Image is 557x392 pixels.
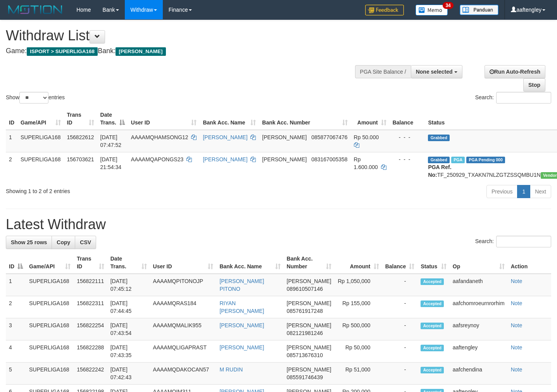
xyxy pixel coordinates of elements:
span: 34 [443,2,453,9]
th: Date Trans.: activate to sort column ascending [107,252,150,274]
th: Bank Acc. Name: activate to sort column ascending [216,252,283,274]
td: - [382,363,418,385]
th: Action [508,252,551,274]
input: Search: [496,236,551,247]
h4: Game: Bank: [6,47,364,55]
td: 156822288 [74,340,107,363]
span: [PERSON_NAME] [287,278,331,284]
label: Show entries [6,92,65,104]
a: Previous [486,185,517,198]
span: Accepted [421,300,444,307]
td: SUPERLIGA168 [26,296,74,318]
a: [PERSON_NAME] [219,322,264,328]
span: [DATE] 07:47:52 [100,134,122,148]
td: Rp 500,000 [335,318,382,340]
td: aaftengley [450,340,508,363]
span: Show 25 rows [11,239,47,245]
th: Amount: activate to sort column ascending [335,252,382,274]
img: panduan.png [460,5,498,15]
span: Copy 082121981246 to clipboard [287,330,323,336]
td: SUPERLIGA168 [26,318,74,340]
td: AAAAMQPITONOJP [150,274,217,296]
img: MOTION_logo.png [6,4,65,16]
th: User ID: activate to sort column ascending [128,108,200,130]
a: [PERSON_NAME] [203,156,247,162]
a: [PERSON_NAME] PITONO [219,278,264,292]
span: Copy [57,239,70,245]
td: SUPERLIGA168 [26,340,74,363]
span: Accepted [421,345,444,351]
a: Stop [523,78,545,92]
td: aafchendina [450,363,508,385]
td: [DATE] 07:43:35 [107,340,150,363]
span: [PERSON_NAME] [116,47,166,56]
span: [PERSON_NAME] [262,134,307,140]
a: CSV [75,236,96,249]
a: 1 [517,185,530,198]
a: RIYAN [PERSON_NAME] [219,300,264,314]
td: Rp 51,000 [335,363,382,385]
label: Search: [475,92,551,104]
span: Grabbed [428,135,450,141]
th: Bank Acc. Number: activate to sort column ascending [259,108,350,130]
td: [DATE] 07:45:12 [107,274,150,296]
td: 156822111 [74,274,107,296]
span: 156703621 [67,156,94,162]
span: AAAAMQAPONGS23 [131,156,183,162]
span: [PERSON_NAME] [287,344,331,351]
span: ISPORT > SUPERLIGA168 [27,47,98,56]
a: Show 25 rows [6,236,52,249]
div: PGA Site Balance / [355,65,411,78]
span: Copy 085713676310 to clipboard [287,352,323,358]
a: [PERSON_NAME] [203,134,247,140]
td: aafchomroeurnrorhim [450,296,508,318]
td: [DATE] 07:43:54 [107,318,150,340]
td: 5 [6,363,26,385]
div: - - - [393,133,422,141]
a: M RUDIN [219,366,243,373]
td: 156822242 [74,363,107,385]
td: SUPERLIGA168 [26,363,74,385]
th: ID [6,108,17,130]
th: Game/API: activate to sort column ascending [17,108,64,130]
span: Rp 50.000 [354,134,379,140]
div: Showing 1 to 2 of 2 entries [6,184,226,195]
span: Accepted [421,367,444,373]
th: Balance: activate to sort column ascending [382,252,418,274]
td: - [382,296,418,318]
span: Marked by aafchhiseyha [451,157,465,163]
th: Trans ID: activate to sort column ascending [64,108,97,130]
td: Rp 155,000 [335,296,382,318]
span: [PERSON_NAME] [287,300,331,306]
td: 156822254 [74,318,107,340]
td: - [382,274,418,296]
span: CSV [80,239,91,245]
td: Rp 1,050,000 [335,274,382,296]
span: 156822612 [67,134,94,140]
td: aafsreynoy [450,318,508,340]
span: AAAAMQHAMSONG12 [131,134,188,140]
span: PGA Pending [466,157,505,163]
a: Next [530,185,551,198]
img: Button%20Memo.svg [416,5,448,16]
h1: Latest Withdraw [6,217,551,232]
span: [DATE] 21:54:34 [100,156,122,170]
th: User ID: activate to sort column ascending [150,252,217,274]
td: [DATE] 07:42:43 [107,363,150,385]
span: Grabbed [428,157,450,163]
td: AAAAMQMALIK955 [150,318,217,340]
th: Op: activate to sort column ascending [450,252,508,274]
b: PGA Ref. No: [428,164,451,178]
span: Accepted [421,323,444,329]
a: Note [511,300,523,306]
td: 2 [6,152,17,182]
button: None selected [411,65,462,78]
td: aafandaneth [450,274,508,296]
span: Copy 083167005358 to clipboard [311,156,347,162]
th: Bank Acc. Name: activate to sort column ascending [200,108,259,130]
td: 2 [6,296,26,318]
td: 3 [6,318,26,340]
a: Note [511,278,523,284]
select: Showentries [19,92,48,104]
th: Balance [390,108,425,130]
